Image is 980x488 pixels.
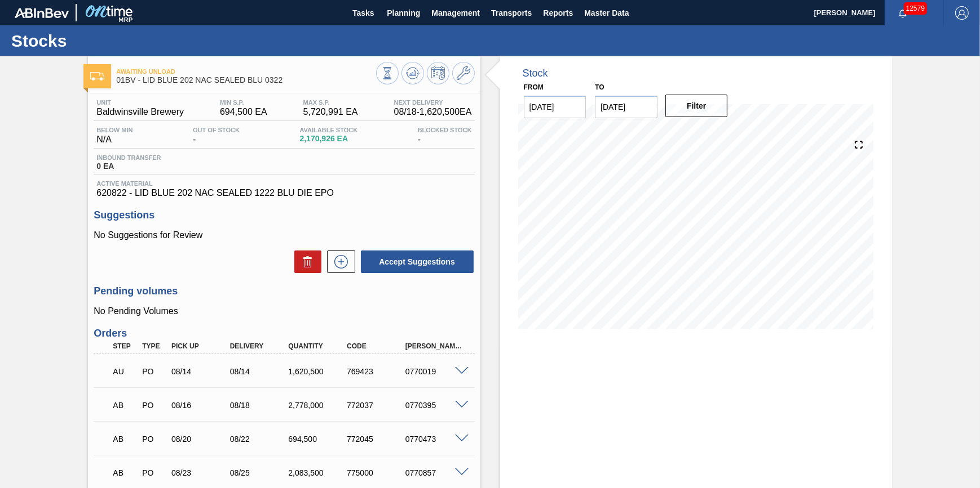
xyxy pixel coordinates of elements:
div: 0770857 [403,468,467,477]
button: Schedule Inventory [427,62,449,84]
span: 620822 - LID BLUE 202 NAC SEALED 1222 BLU DIE EPO [96,188,471,198]
p: AB [113,435,137,444]
div: 2,778,000 [285,401,350,410]
p: No Pending Volumes [94,306,474,316]
div: 2,083,500 [285,468,350,477]
div: 08/25/2025 [227,468,292,477]
div: Accept Suggestions [355,249,475,274]
input: mm/dd/yyyy [595,96,657,118]
span: 01BV - LID BLUE 202 NAC SEALED BLU 0322 [116,76,376,84]
div: 08/22/2025 [227,435,292,444]
span: 694,500 EA [220,107,267,117]
span: Next Delivery [394,99,472,106]
div: Quantity [285,342,350,350]
span: Awaiting Unload [116,68,376,75]
span: Master Data [584,6,629,20]
div: - [190,127,242,145]
div: Purchase order [139,468,169,477]
span: Tasks [351,6,376,20]
div: Delete Suggestions [289,250,321,273]
span: 08/18 - 1,620,500 EA [394,107,472,117]
div: Code [344,342,409,350]
div: Awaiting Unload [110,359,140,384]
span: Transports [491,6,532,20]
span: Management [431,6,480,20]
div: Stock [523,68,548,79]
div: Awaiting Pick Up [110,460,140,485]
img: Ícone [90,72,104,80]
div: 08/14/2025 [169,367,233,376]
div: Awaiting Pick Up [110,427,140,451]
div: Step [110,342,140,350]
div: Purchase order [139,401,169,410]
span: MIN S.P. [220,99,267,106]
button: Go to Master Data / General [452,62,475,84]
span: Inbound Transfer [96,154,161,161]
div: New suggestion [321,250,355,273]
span: 2,170,926 EA [300,135,358,143]
input: mm/dd/yyyy [524,96,586,118]
div: 1,620,500 [285,367,350,376]
div: 08/14/2025 [227,367,292,376]
div: Purchase order [139,367,169,376]
div: N/A [94,127,135,145]
div: Delivery [227,342,292,350]
p: AU [113,367,137,376]
label: From [524,83,544,91]
div: 0770395 [403,401,467,410]
span: Out Of Stock [193,127,240,133]
div: 775000 [344,468,409,477]
span: Below Min [96,127,133,133]
div: 772045 [344,435,409,444]
span: Active Material [96,180,471,187]
label: to [595,83,604,91]
span: 5,720,991 EA [303,107,358,117]
button: Notifications [885,5,921,21]
span: 12579 [904,2,927,15]
span: MAX S.P. [303,99,358,106]
span: Blocked Stock [418,127,472,133]
div: 772037 [344,401,409,410]
h3: Pending volumes [94,285,474,297]
div: Pick up [169,342,233,350]
span: Reports [543,6,573,20]
button: Filter [665,95,728,117]
p: No Suggestions for Review [94,230,474,240]
h1: Stocks [11,34,211,47]
div: Type [139,342,169,350]
h3: Orders [94,328,474,339]
span: Baldwinsville Brewery [96,107,184,117]
div: 769423 [344,367,409,376]
span: 0 EA [96,162,161,171]
h3: Suggestions [94,209,474,221]
p: AB [113,468,137,477]
div: - [415,127,475,145]
div: 0770473 [403,435,467,444]
span: Available Stock [300,127,358,133]
span: Planning [387,6,420,20]
span: Unit [96,99,184,106]
div: 08/18/2025 [227,401,292,410]
div: 08/16/2025 [169,401,233,410]
button: Stocks Overview [376,62,399,84]
div: Awaiting Pick Up [110,393,140,418]
button: Accept Suggestions [361,250,474,273]
div: 08/23/2025 [169,468,233,477]
p: AB [113,401,137,410]
img: TNhmsLtSVTkK8tSr43FrP2fwEKptu5GPRR3wAAAABJRU5ErkJggg== [15,8,69,18]
div: 0770019 [403,367,467,376]
div: 694,500 [285,435,350,444]
div: 08/20/2025 [169,435,233,444]
div: Purchase order [139,435,169,444]
img: Logout [955,6,969,20]
button: Update Chart [401,62,424,84]
div: [PERSON_NAME]. ID [403,342,467,350]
